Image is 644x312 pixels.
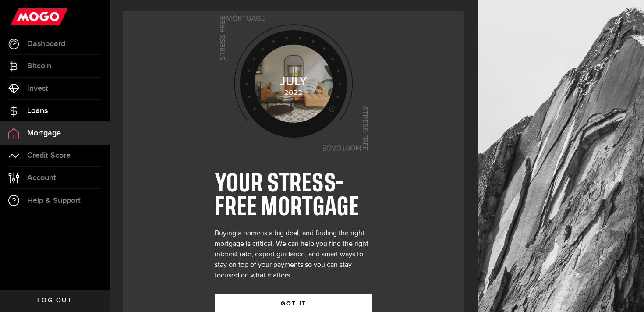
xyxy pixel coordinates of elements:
[27,174,56,182] span: Account
[27,152,71,160] span: Credit Score
[27,40,65,48] span: Dashboard
[7,4,33,30] button: Open LiveChat chat widget
[37,298,72,304] span: Log out
[215,228,372,281] div: Buying a home is a big deal, and finding the right mortgage is critical. We can help you find the...
[27,107,48,115] span: Loans
[27,85,48,92] span: Invest
[215,172,372,220] h1: YOUR STRESS-FREE MORTGAGE
[27,129,61,137] span: Mortgage
[27,197,81,205] span: Help & Support
[27,62,51,70] span: Bitcoin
